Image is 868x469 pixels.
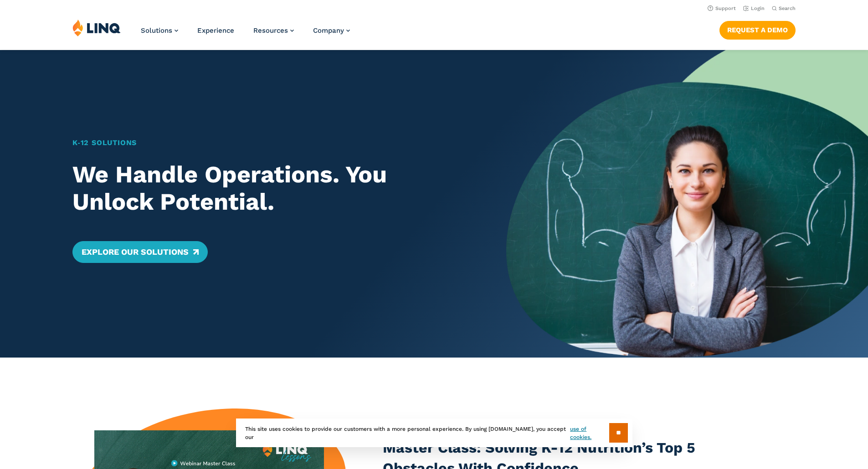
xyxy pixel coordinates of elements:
a: Company [313,26,350,35]
a: Request a Demo [719,21,796,39]
span: Search [779,5,796,11]
a: Solutions [141,26,178,35]
h2: We Handle Operations. You Unlock Potential. [72,161,471,216]
a: use of cookies. [570,425,609,441]
nav: Button Navigation [719,19,796,39]
a: Experience [197,26,234,35]
img: LINQ | K‑12 Software [72,19,121,36]
span: Resources [253,26,288,35]
a: Login [743,5,765,11]
nav: Primary Navigation [141,19,350,49]
span: Company [313,26,344,35]
h1: K‑12 Solutions [72,137,471,148]
a: Resources [253,26,294,35]
img: Home Banner [506,50,868,358]
a: Explore Our Solutions [72,241,208,263]
a: Support [708,5,736,11]
button: Open Search Bar [772,5,796,12]
div: This site uses cookies to provide our customers with a more personal experience. By using [DOMAIN... [236,419,632,447]
span: Solutions [141,26,172,35]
